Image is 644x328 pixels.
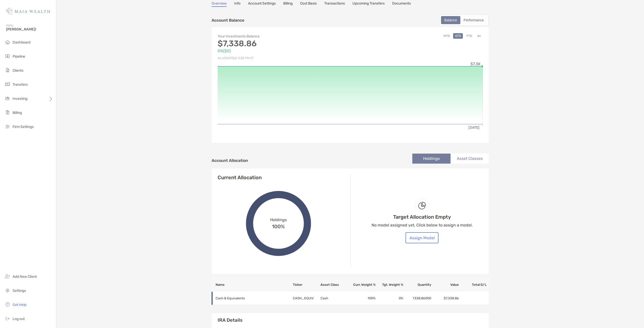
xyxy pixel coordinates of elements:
[13,68,23,73] span: Clients
[6,2,50,20] img: Zoe Logo
[5,81,11,87] img: transfers icon
[5,67,11,73] img: clients icon
[439,14,489,26] div: segmented control
[352,1,385,7] a: Upcoming Transfers
[5,95,11,101] img: investing icon
[234,1,240,7] a: Info
[212,278,293,292] th: Name
[13,289,26,293] span: Settings
[13,40,30,44] span: Dashboard
[218,317,483,323] h3: IRA Details
[392,1,411,7] a: Documents
[324,1,345,7] a: Transactions
[300,1,317,7] a: Cost Basis
[431,292,459,305] td: $7,338.86
[212,1,227,7] a: Overview
[320,278,348,292] th: Asset Class
[441,33,452,39] button: MTD
[218,40,350,47] p: $7,338.86
[431,278,459,292] th: Value
[348,292,376,305] td: 100 %
[13,111,22,115] span: Billing
[406,232,438,243] button: Assign Model
[248,1,276,7] a: Account Settings
[218,48,350,54] p: 0% ( $0 )
[5,287,11,293] img: settings icon
[451,154,489,164] li: Asset Classes
[6,27,53,31] span: [PERSON_NAME]!
[13,97,27,101] span: Investing
[470,62,481,66] tspan: $7.3K
[5,315,11,321] img: logout icon
[468,125,479,130] tspan: [DATE]
[218,33,350,39] p: Your Investments Balance
[320,292,348,305] td: Cash
[464,33,474,39] button: YTD
[293,292,320,305] td: CASH_EQUIV
[453,33,463,39] button: QTD
[5,273,11,279] img: add_new_client icon
[283,1,293,7] a: Billing
[212,158,248,163] h4: Account Allocation
[461,17,487,24] div: Performance
[13,317,25,321] span: Log out
[459,278,489,292] th: Total G/L
[13,125,34,129] span: Firm Settings
[441,17,460,24] div: Balance
[376,278,404,292] th: Tgt. Weight %
[272,222,285,229] span: 100%
[5,109,11,115] img: billing icon
[13,54,25,59] span: Pipeline
[475,33,483,39] button: All
[13,274,37,279] span: Add New Client
[393,214,451,220] h4: Target Allocation Empty
[372,222,473,228] p: No model assigned yet. Click below to assign a model.
[5,123,11,129] img: firm-settings icon
[5,53,11,59] img: pipeline icon
[348,278,376,292] th: Curr. Weight %
[5,39,11,45] img: dashboard icon
[216,295,286,301] p: Cash & Equivalents
[218,55,350,61] p: As of [DATE] at 3:30 PM ET
[13,82,28,87] span: Transfers
[412,154,451,164] li: Holdings
[404,292,431,305] td: 7338.86000
[5,301,11,307] img: get-help icon
[270,217,287,222] span: Holdings
[218,174,262,180] h4: Current Allocation
[404,278,431,292] th: Quantity
[212,17,244,23] p: Account Balance
[376,292,404,305] td: 0 %
[13,303,26,307] span: Get Help
[293,278,320,292] th: Ticker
